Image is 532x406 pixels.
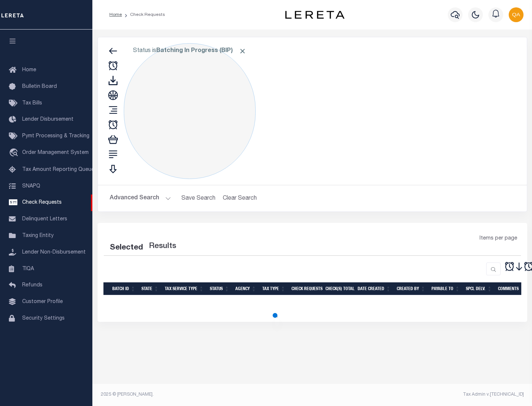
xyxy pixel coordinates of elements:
[289,282,323,295] th: Check Requests
[9,148,21,158] i: travel_explore
[22,250,86,255] span: Lender Non-Disbursement
[22,217,67,222] span: Delinquent Letters
[22,134,89,139] span: Pymt Processing & Tracking
[22,150,89,155] span: Order Management System
[22,167,94,172] span: Tax Amount Reporting Queue
[156,48,246,54] b: Batching In Progress (BIP)
[323,282,355,295] th: Check(s) Total
[177,191,220,206] button: Save Search
[162,282,207,295] th: Tax Service Type
[22,316,65,321] span: Security Settings
[259,282,289,295] th: Tax Type
[480,235,517,243] span: Items per page
[239,47,246,55] span: Click to Remove
[109,13,122,17] a: Home
[122,11,165,18] li: Check Requests
[355,282,394,295] th: Date Created
[22,101,42,106] span: Tax Bills
[495,282,528,295] th: Comments
[429,282,463,295] th: Payable To
[285,11,344,19] img: logo-dark.svg
[110,191,171,206] button: Advanced Search
[110,242,143,254] div: Selected
[232,282,259,295] th: Agency
[394,282,429,295] th: Created By
[22,183,40,189] span: SNAPQ
[139,282,162,295] th: State
[22,84,57,89] span: Bulletin Board
[220,191,260,206] button: Clear Search
[149,241,176,252] label: Results
[95,391,313,398] div: 2025 © [PERSON_NAME].
[207,282,232,295] th: Status
[109,282,139,295] th: Batch Id
[22,283,42,288] span: Refunds
[318,391,524,398] div: Tax Admin v.[TECHNICAL_ID]
[22,233,54,238] span: Taxing Entity
[22,266,34,271] span: TIQA
[463,282,495,295] th: Spcl Delv.
[22,200,62,205] span: Check Requests
[22,117,74,122] span: Lender Disbursement
[22,68,36,73] span: Home
[124,43,256,179] div: Click to Edit
[22,299,63,304] span: Customer Profile
[509,7,524,22] img: svg+xml;base64,PHN2ZyB4bWxucz0iaHR0cDovL3d3dy53My5vcmcvMjAwMC9zdmciIHBvaW50ZXItZXZlbnRzPSJub25lIi...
